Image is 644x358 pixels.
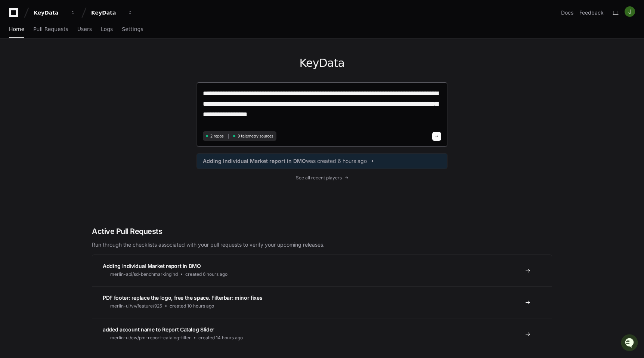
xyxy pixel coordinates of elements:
a: Settings [122,21,143,38]
button: KeyData [31,6,78,19]
span: Settings [122,27,143,31]
span: created 10 hours ago [170,303,214,309]
a: PDF footer: replace the logo, free the space. Filterbar: minor fixesmerlin-ui/vv/feature/925creat... [92,286,552,318]
span: created 14 hours ago [198,335,243,341]
a: Adding Individual Market report in DMOwas created 6 hours ago [203,157,441,165]
div: KeyData [34,9,66,16]
span: created 6 hours ago [185,271,227,277]
button: Feedback [579,9,604,16]
p: Run through the checklists associated with your pull requests to verify your upcoming releases. [92,241,552,249]
a: Pull Requests [33,21,68,38]
span: See all recent players [296,175,342,181]
span: 2 repos [210,133,224,139]
span: Home [9,27,24,31]
div: Start new chat [25,56,123,63]
span: Users [77,27,92,31]
a: Powered byPylon [53,78,90,84]
a: Docs [561,9,573,16]
div: Welcome [7,30,136,42]
img: 1756235613930-3d25f9e4-fa56-45dd-b3ad-e072dfbd1548 [7,56,21,69]
span: merlin-api/sd-benchmarkingind [110,271,178,277]
span: Adding Individual Market report in DMO [103,263,201,269]
span: Pylon [74,78,90,84]
span: was created 6 hours ago [306,157,367,165]
h2: Active Pull Requests [92,226,552,237]
span: 9 telemetry sources [238,133,273,139]
span: PDF footer: replace the logo, free the space. Filterbar: minor fixes [103,294,262,301]
a: Home [9,21,24,38]
a: See all recent players [196,175,448,181]
a: Users [77,21,92,38]
span: added account name to Report Catalog Slider [103,326,214,333]
button: KeyData [88,6,136,19]
iframe: Open customer support [620,333,640,354]
span: Logs [101,27,113,31]
a: added account name to Report Catalog Slidermerlin-ui/cw/pm-report-catalog-filtercreated 14 hours ago [92,318,552,350]
div: We're offline, but we'll be back soon! [25,63,108,69]
button: Start new chat [127,58,136,67]
h1: KeyData [196,56,448,70]
span: merlin-ui/cw/pm-report-catalog-filter [110,335,191,341]
a: Adding Individual Market report in DMOmerlin-api/sd-benchmarkingindcreated 6 hours ago [92,255,552,286]
img: ACg8ocLpn0xHlhIA5pvKoUKSYOvxSIAvatXNW610fzkHo73o9XIMrg=s96-c [625,6,635,17]
span: merlin-ui/vv/feature/925 [110,303,162,309]
span: Adding Individual Market report in DMO [203,157,306,165]
span: Pull Requests [33,27,68,31]
a: Logs [101,21,113,38]
div: KeyData [91,9,123,16]
img: PlayerZero [7,7,22,22]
